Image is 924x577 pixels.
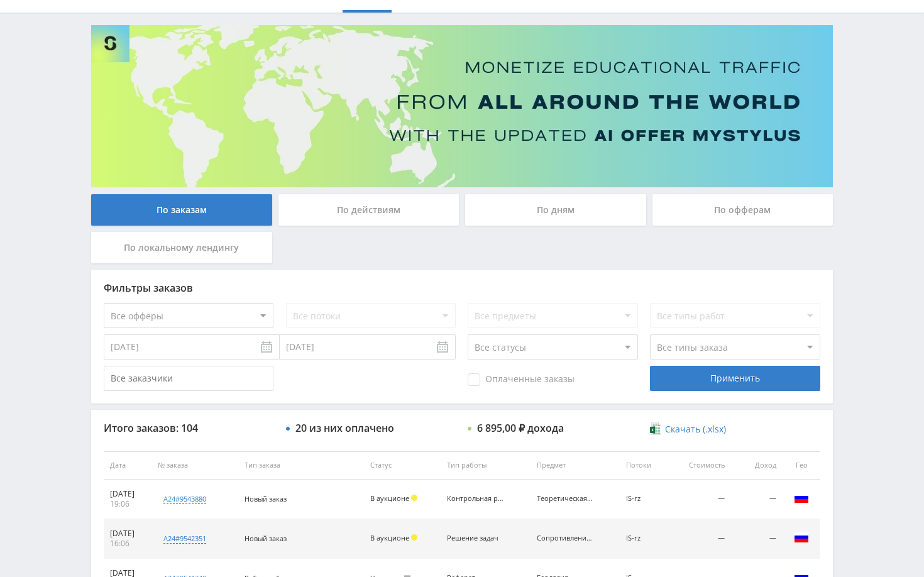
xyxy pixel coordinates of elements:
[794,490,809,505] img: rus.png
[731,451,783,480] th: Доход
[626,495,663,503] div: IS-rz
[238,451,364,480] th: Тип заказа
[665,424,726,434] span: Скачать (.xlsx)
[531,451,620,480] th: Предмет
[104,422,273,434] div: Итого заказов: 104
[278,194,459,226] div: По действиям
[370,533,409,542] span: В аукционе
[650,422,661,435] img: xlsx
[626,534,663,542] div: IS-rz
[295,422,394,434] div: 20 из них оплачено
[731,519,783,559] td: —
[652,194,833,226] div: По офферам
[650,366,820,391] div: Применить
[411,534,417,541] span: Холд
[245,534,287,543] span: Новый заказ
[669,519,732,559] td: —
[151,451,238,480] th: № заказа
[163,494,206,504] div: a24#9543880
[163,534,206,544] div: a24#9542351
[364,451,441,480] th: Статус
[370,493,409,503] span: В аукционе
[91,25,833,187] img: Banner
[783,451,820,480] th: Гео
[104,366,273,391] input: Все заказчики
[465,194,646,226] div: По дням
[447,534,503,542] div: Решение задач
[110,529,145,539] div: [DATE]
[537,495,593,503] div: Теоретическая механика
[245,494,287,503] span: Новый заказ
[794,530,809,545] img: rus.png
[447,495,503,503] div: Контрольная работа
[411,495,417,501] span: Холд
[537,534,593,542] div: Сопротивление материалов
[104,282,820,294] div: Фильтры заказов
[104,451,151,480] th: Дата
[669,451,732,480] th: Стоимость
[650,423,725,436] a: Скачать (.xlsx)
[110,489,145,499] div: [DATE]
[110,539,145,549] div: 16:06
[468,373,575,386] span: Оплаченные заказы
[620,451,669,480] th: Потоки
[731,480,783,519] td: —
[669,480,732,519] td: —
[477,422,564,434] div: 6 895,00 ₽ дохода
[110,499,145,509] div: 19:06
[441,451,530,480] th: Тип работы
[91,194,272,226] div: По заказам
[91,232,272,263] div: По локальному лендингу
